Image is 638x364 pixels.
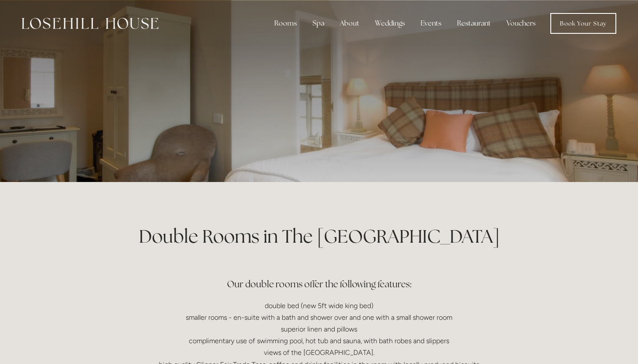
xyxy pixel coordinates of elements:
[306,15,331,32] div: Spa
[22,18,158,29] img: Losehill House
[450,15,498,32] div: Restaurant
[368,15,412,32] div: Weddings
[500,15,543,32] a: Vouchers
[333,15,366,32] div: About
[550,13,616,34] a: Book Your Stay
[112,224,526,249] h1: Double Rooms in The [GEOGRAPHIC_DATA]
[414,15,448,32] div: Events
[112,258,526,293] h3: Our double rooms offer the following features:
[267,15,304,32] div: Rooms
